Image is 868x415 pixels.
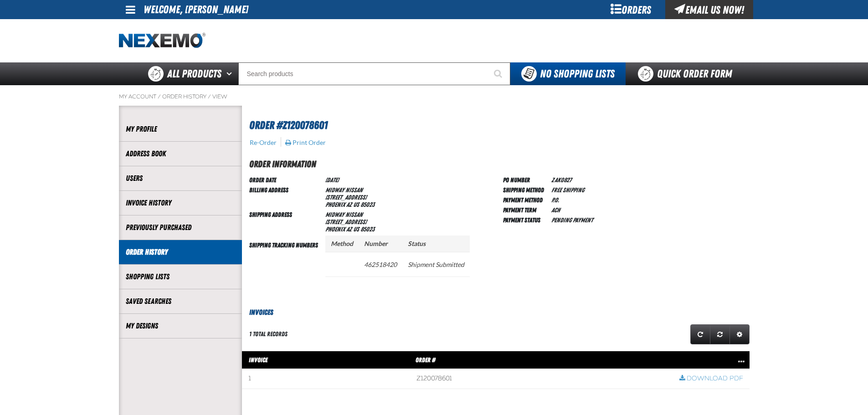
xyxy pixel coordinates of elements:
span: AZ [346,225,352,233]
a: Saved Searches [126,296,235,307]
span: Free Shipping [551,186,584,194]
button: Print Order [285,138,326,147]
th: Row actions [673,351,750,369]
span: PHOENIX [325,201,345,208]
span: All Products [167,66,221,82]
button: You do not have available Shopping Lists. Open to Create a New List [510,62,626,85]
span: PHOENIX [325,225,345,233]
bdo: 85023 [360,225,375,233]
span: / [158,93,161,100]
span: US [353,201,359,208]
td: 1 [242,369,411,389]
th: Method [325,236,359,252]
a: Previously Purchased [126,222,235,233]
a: Expand or Collapse Grid Settings [729,324,750,344]
a: Quick Order Form [626,62,749,85]
a: My Profile [126,124,235,134]
span: Invoice [249,356,267,364]
span: Order #Z120078601 [249,119,328,132]
td: Billing Address [249,184,322,209]
a: View [212,93,227,100]
button: Open All Products pages [223,62,238,85]
a: Order History [126,247,235,257]
span: No Shopping Lists [540,67,615,80]
span: [STREET_ADDRESS] [325,218,367,225]
a: Invoice History [126,198,235,208]
a: Users [126,173,235,184]
input: Search [238,62,510,85]
h3: Invoices [242,307,750,318]
th: Status [402,236,470,252]
td: Shipping Address [249,209,322,234]
span: Midway Nissan [325,186,363,194]
td: Order Date [249,174,322,184]
a: Reset grid action [710,324,730,344]
nav: Breadcrumbs [119,93,750,100]
td: Payment Method [503,195,548,205]
td: Shipping Method [503,184,548,195]
span: ACH [551,206,560,214]
span: ZAK0827 [551,176,571,184]
h2: Order Information [249,157,750,171]
td: Shipment Submitted [402,252,470,277]
td: PO Number [503,174,548,184]
a: Refresh grid action [690,324,710,344]
div: 1 total records [249,330,288,338]
a: Address Book [126,149,235,159]
button: Re-Order [249,138,277,147]
span: Pending payment [551,216,593,224]
span: [DATE] [325,176,339,184]
td: Shipping Tracking Numbers [249,234,322,292]
td: 462518420 [359,252,402,277]
a: My Designs [126,321,235,331]
span: P.O. [551,196,559,204]
a: Download PDF row action [679,374,743,383]
img: Nexemo logo [119,33,205,49]
span: / [208,93,211,100]
td: Payment Status [503,215,548,225]
span: Order # [416,356,436,364]
span: [STREET_ADDRESS] [325,194,367,201]
span: AZ [346,201,352,208]
td: Payment Term [503,205,548,215]
span: US [353,225,359,233]
bdo: 85023 [360,201,375,208]
a: Home [119,33,205,49]
a: Order History [162,93,206,100]
button: Start Searching [488,62,510,85]
span: Midway Nissan [325,211,363,218]
th: Number [359,236,402,252]
td: Z120078601 [410,369,673,389]
a: Shopping Lists [126,272,235,282]
a: My Account [119,93,156,100]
